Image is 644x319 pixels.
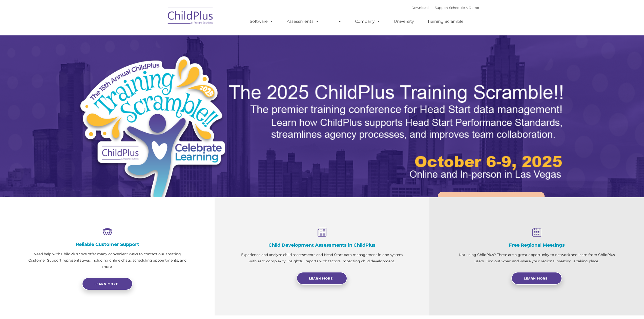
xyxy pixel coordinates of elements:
[455,252,619,264] p: Not using ChildPlus? These are a great opportunity to network and learn from ChildPlus users. Fin...
[25,242,189,247] h4: Reliable Customer Support
[282,16,324,27] a: Assessments
[350,16,385,27] a: Company
[82,278,133,290] a: Learn more
[309,277,333,280] span: Learn More
[422,16,471,27] a: Training Scramble!!
[435,6,448,10] a: Support
[94,282,118,286] span: Learn more
[245,16,278,27] a: Software
[389,16,419,27] a: University
[455,242,619,248] h4: Free Regional Meetings
[25,251,189,270] p: Need help with ChildPlus? We offer many convenient ways to contact our amazing Customer Support r...
[449,6,479,10] a: Schedule A Demo
[297,272,347,285] a: Learn More
[411,6,479,10] font: |
[411,6,429,10] a: Download
[240,252,404,264] p: Experience and analyze child assessments and Head Start data management in one system with zero c...
[524,277,548,280] span: Learn More
[327,16,347,27] a: IT
[240,242,404,248] h4: Child Development Assessments in ChildPlus
[511,272,562,285] a: Learn More
[438,192,545,221] a: Learn More
[165,4,216,29] img: ChildPlus by Procare Solutions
